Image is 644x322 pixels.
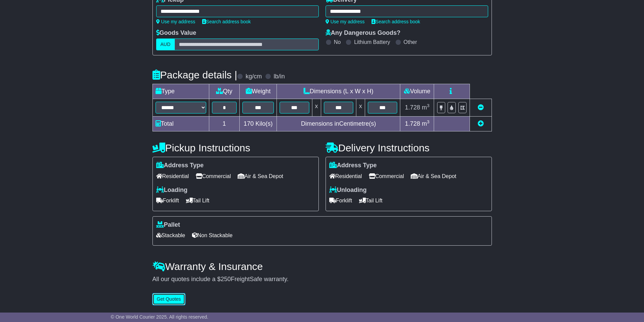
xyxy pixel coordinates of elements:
span: m [422,104,430,111]
a: Use my address [156,19,195,24]
span: © One World Courier 2025. All rights reserved. [111,314,209,320]
label: Goods Value [156,29,196,37]
span: 170 [244,120,254,127]
button: Get Quotes [152,293,186,305]
span: Forklift [329,195,352,206]
span: Air & Sea Depot [411,171,456,181]
a: Search address book [372,19,420,24]
td: x [312,99,321,117]
span: Residential [156,171,189,181]
label: Other [404,39,417,45]
span: Commercial [196,171,231,181]
label: Lithium Battery [354,39,390,45]
label: AUD [156,39,175,50]
label: lb/in [273,73,285,80]
span: 1.728 [405,120,420,127]
span: Non Stackable [192,230,233,241]
sup: 3 [427,103,430,108]
span: Stackable [156,230,185,241]
a: Search address book [202,19,251,24]
span: Forklift [156,195,179,206]
span: Air & Sea Depot [238,171,283,181]
td: Dimensions in Centimetre(s) [277,117,400,131]
td: Kilo(s) [240,117,277,131]
a: Use my address [326,19,365,24]
span: m [422,120,430,127]
label: No [334,39,341,45]
td: Volume [400,84,434,99]
label: Any Dangerous Goods? [326,29,401,37]
td: Type [152,84,209,99]
td: Weight [240,84,277,99]
a: Add new item [478,120,484,127]
span: 250 [221,276,231,282]
td: Qty [209,84,240,99]
span: Tail Lift [186,195,210,206]
h4: Delivery Instructions [326,142,492,153]
label: Pallet [156,221,180,229]
span: Residential [329,171,362,181]
label: Address Type [329,162,377,169]
a: Remove this item [478,104,484,111]
h4: Pickup Instructions [152,142,319,153]
sup: 3 [427,119,430,124]
td: 1 [209,117,240,131]
span: Tail Lift [359,195,383,206]
h4: Package details | [152,69,237,80]
span: Commercial [369,171,404,181]
td: Total [152,117,209,131]
h4: Warranty & Insurance [152,261,492,272]
label: Loading [156,187,188,194]
td: x [356,99,365,117]
td: Dimensions (L x W x H) [277,84,400,99]
span: 1.728 [405,104,420,111]
div: All our quotes include a $ FreightSafe warranty. [152,276,492,283]
label: Address Type [156,162,204,169]
label: Unloading [329,187,367,194]
label: kg/cm [245,73,262,80]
